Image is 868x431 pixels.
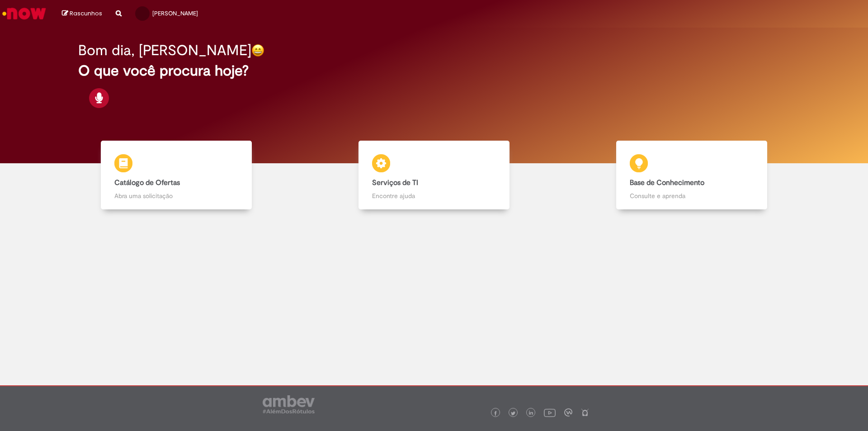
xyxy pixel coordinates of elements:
[1,5,47,23] img: ServiceNow
[581,408,589,417] img: logo_footer_naosei.png
[47,141,305,210] a: Catálogo de Ofertas Abra uma solicitação
[114,178,180,187] b: Catálogo de Ofertas
[78,63,790,79] h2: O que você procura hoje?
[114,191,238,200] p: Abra uma solicitação
[152,9,198,17] span: [PERSON_NAME]
[563,141,821,210] a: Base de Conhecimento Consulte e aprenda
[630,191,754,200] p: Consulte e aprenda
[62,9,102,18] a: Rascunhos
[372,191,496,200] p: Encontre ajuda
[630,178,704,187] b: Base de Conhecimento
[372,178,418,187] b: Serviços de TI
[493,411,498,416] img: logo_footer_facebook.png
[305,141,563,210] a: Serviços de TI Encontre ajuda
[564,408,572,417] img: logo_footer_workplace.png
[78,43,251,58] h2: Bom dia, [PERSON_NAME]
[529,411,533,416] img: logo_footer_linkedin.png
[263,395,315,413] img: logo_footer_ambev_rotulo_gray.png
[70,9,102,18] span: Rascunhos
[511,411,515,416] img: logo_footer_twitter.png
[544,407,556,418] img: logo_footer_youtube.png
[251,44,264,57] img: happy-face.png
